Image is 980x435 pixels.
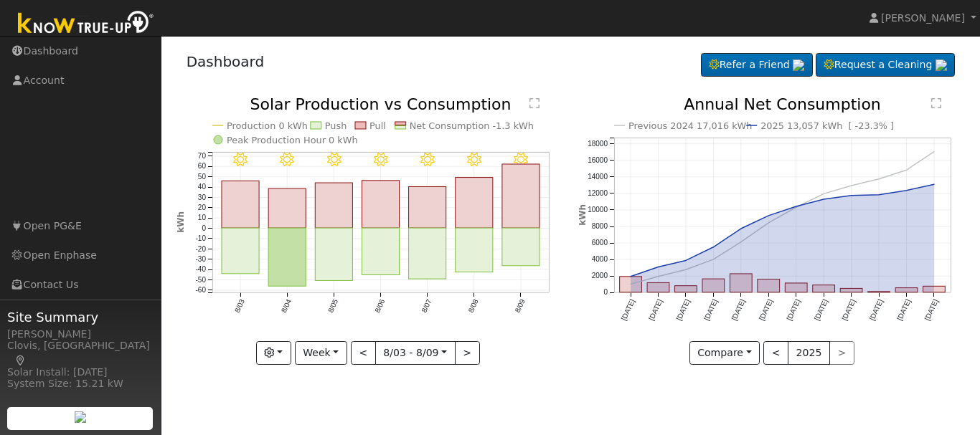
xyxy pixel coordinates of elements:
[936,59,947,71] img: retrieve
[881,12,965,24] span: [PERSON_NAME]
[7,365,154,380] div: Solar Install: [DATE]
[7,376,154,391] div: System Size: 15.21 kW
[7,338,154,368] div: Clovis, [GEOGRAPHIC_DATA]
[701,53,813,77] a: Refer a Friend
[11,8,161,40] img: Know True-Up
[793,59,804,71] img: retrieve
[187,53,265,70] a: Dashboard
[7,327,154,342] div: [PERSON_NAME]
[7,307,154,327] span: Site Summary
[816,53,955,77] a: Request a Cleaning
[14,355,27,366] a: Map
[75,411,86,423] img: retrieve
